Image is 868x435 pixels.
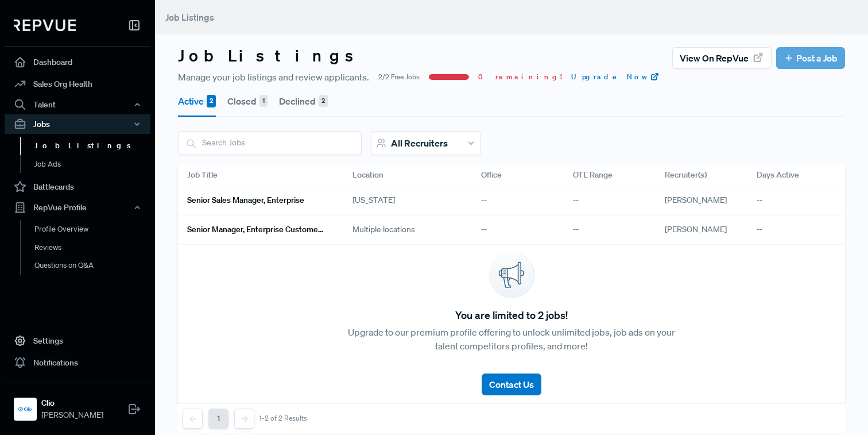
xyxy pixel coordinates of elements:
[391,137,448,149] span: All Recruiters
[20,238,166,257] a: Reviews
[187,191,325,210] a: Senior Sales Manager, Enterprise
[5,176,150,198] a: Battlecards
[489,252,534,298] img: announcement
[665,169,707,181] span: Recruiter(s)
[378,72,420,82] span: 2/2 Free Jobs
[208,409,228,429] button: 1
[482,374,541,395] button: Contact Us
[41,409,103,421] span: [PERSON_NAME]
[207,95,216,107] div: 2
[227,85,268,117] button: Closed 1
[5,330,150,352] a: Settings
[352,194,395,206] span: [US_STATE]
[259,414,307,422] div: 1-2 of 2 Results
[5,95,150,114] button: Talent
[573,169,613,181] span: OTE Range
[482,364,541,395] a: Contact Us
[564,186,656,215] div: --
[757,169,799,181] span: Days Active
[279,85,328,117] button: Declined 2
[343,215,472,245] div: Multiple locations
[187,169,218,181] span: Job Title
[187,220,325,240] a: Senior Manager, Enterprise Customer Success Management
[571,72,660,82] a: Upgrade Now
[20,256,166,275] a: Questions on Q&A
[747,186,839,215] div: --
[187,195,304,205] h6: Senior Sales Manager, Enterprise
[5,198,150,217] button: RepVue Profile
[5,73,150,95] a: Sales Org Health
[178,85,216,117] button: Active 2
[16,400,34,418] img: Clio
[234,409,254,429] button: Next
[345,325,679,353] p: Upgrade to our premium profile offering to unlock unlimited jobs, job ads on your talent competit...
[41,397,103,409] strong: Clio
[178,70,369,84] span: Manage your job listings and review applicants.
[183,409,203,429] button: Previous
[564,215,656,245] div: --
[20,155,166,174] a: Job Ads
[747,215,839,245] div: --
[187,225,325,234] h6: Senior Manager, Enterprise Customer Success Management
[478,72,562,82] span: 0 remaining!
[179,132,361,154] input: Search Jobs
[5,352,150,374] a: Notifications
[665,195,727,205] span: [PERSON_NAME]
[14,20,76,31] img: RepVue
[183,409,307,429] nav: pagination
[665,224,727,234] span: [PERSON_NAME]
[680,51,749,65] span: View on RepVue
[472,215,564,245] div: --
[489,379,534,390] span: Contact Us
[5,114,150,134] button: Jobs
[455,307,568,323] span: You are limited to 2 jobs!
[319,95,328,107] div: 2
[178,46,364,66] h3: Job Listings
[20,137,166,155] a: Job Listings
[481,169,502,181] span: Office
[672,47,772,69] button: View on RepVue
[5,383,150,426] a: ClioClio[PERSON_NAME]
[259,95,268,107] div: 1
[165,11,214,23] span: Job Listings
[352,169,383,181] span: Location
[472,186,564,215] div: --
[5,51,150,73] a: Dashboard
[20,220,166,238] a: Profile Overview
